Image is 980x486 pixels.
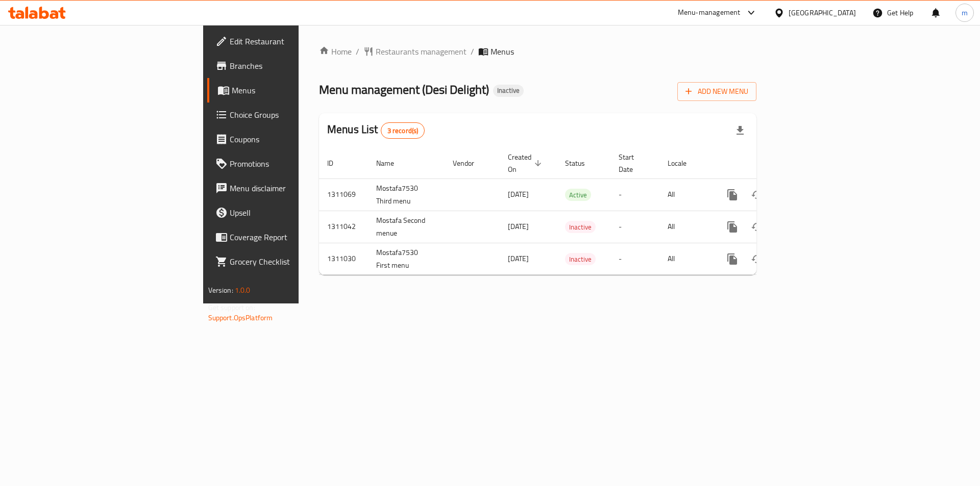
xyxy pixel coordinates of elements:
[207,54,367,78] a: Branches
[508,252,529,265] span: [DATE]
[207,176,367,200] a: Menu disclaimer
[230,207,359,219] span: Upsell
[381,126,425,136] span: 3 record(s)
[565,157,598,169] span: Status
[208,301,255,314] span: Get support on:
[712,148,826,179] th: Actions
[230,255,359,268] span: Grocery Checklist
[508,151,545,175] span: Created On
[207,78,367,103] a: Menus
[327,157,347,169] span: ID
[319,148,826,275] table: enhanced table
[659,178,712,211] td: All
[678,7,741,19] div: Menu-management
[207,151,367,176] a: Promotions
[376,157,407,169] span: Name
[207,127,367,151] a: Coupons
[319,78,489,101] span: Menu management ( Desi Delight )
[508,188,529,201] span: [DATE]
[659,243,712,275] td: All
[493,86,524,95] span: Inactive
[207,103,367,127] a: Choice Groups
[230,231,359,243] span: Coverage Report
[493,85,524,97] div: Inactive
[565,189,591,201] span: Active
[208,311,273,324] a: Support.OpsPlatform
[319,45,756,58] nav: breadcrumb
[471,45,474,58] li: /
[565,189,591,201] div: Active
[230,60,359,72] span: Branches
[962,7,968,18] span: m
[565,253,596,265] div: Inactive
[453,157,487,169] span: Vendor
[610,178,659,211] td: -
[745,183,769,207] button: Change Status
[207,249,367,274] a: Grocery Checklist
[668,157,700,169] span: Locale
[685,85,748,98] span: Add New Menu
[728,118,752,143] div: Export file
[789,7,856,18] div: [GEOGRAPHIC_DATA]
[235,284,251,297] span: 1.0.0
[207,200,367,225] a: Upsell
[230,109,359,121] span: Choice Groups
[230,158,359,170] span: Promotions
[565,253,596,265] span: Inactive
[207,29,367,54] a: Edit Restaurant
[720,247,745,271] button: more
[207,225,367,249] a: Coverage Report
[368,243,445,275] td: Mostafa7530 First menu
[230,35,359,47] span: Edit Restaurant
[363,45,467,58] a: Restaurants management
[230,182,359,194] span: Menu disclaimer
[619,151,647,175] span: Start Date
[720,215,745,239] button: more
[677,82,756,101] button: Add New Menu
[376,45,467,58] span: Restaurants management
[208,284,233,297] span: Version:
[368,211,445,243] td: Mostafa Second menue
[565,221,596,233] span: Inactive
[327,122,425,139] h2: Menus List
[610,243,659,275] td: -
[508,220,529,233] span: [DATE]
[381,122,425,139] div: Total records count
[232,84,359,96] span: Menus
[745,215,769,239] button: Change Status
[368,178,445,211] td: Mostafa7530 Third menu
[230,133,359,145] span: Coupons
[720,183,745,207] button: more
[610,211,659,243] td: -
[745,247,769,271] button: Change Status
[659,211,712,243] td: All
[491,45,514,58] span: Menus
